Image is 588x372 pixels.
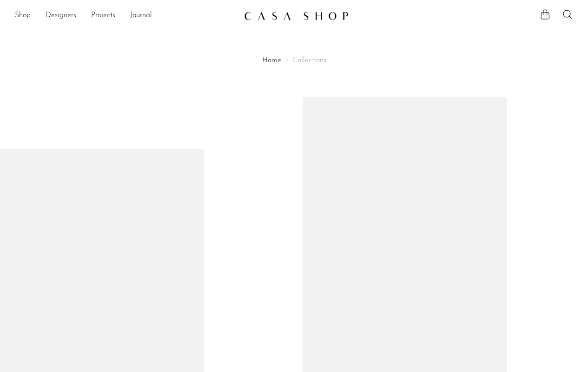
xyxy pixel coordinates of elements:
ul: NEW HEADER MENU [15,8,237,24]
a: Shop [15,10,31,22]
a: Designers [46,10,76,22]
a: Home [262,57,281,64]
a: Journal [130,10,152,22]
nav: Breadcrumbs [15,57,573,64]
nav: Desktop navigation [15,8,237,24]
span: Collections [292,57,326,64]
a: Projects [91,10,115,22]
